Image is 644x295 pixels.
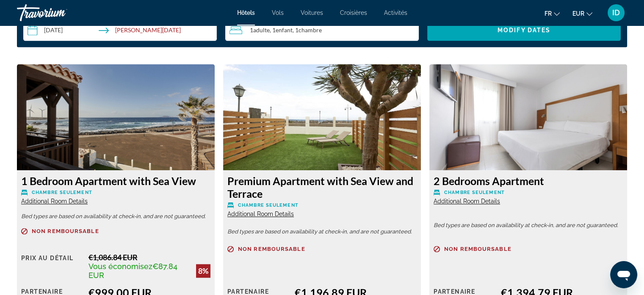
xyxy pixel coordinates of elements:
[272,9,284,16] a: Vols
[21,198,88,205] span: Additional Room Details
[88,262,177,280] span: €87.84 EUR
[544,7,560,20] button: Change language
[612,8,620,17] span: ID
[21,174,210,187] h3: 1 Bedroom Apartment with Sea View
[572,10,584,17] span: EUR
[384,9,407,16] a: Activités
[299,26,322,34] span: Chambre
[434,222,623,228] p: Bed types are based on availability at check-in, and are not guaranteed.
[270,27,293,34] span: , 1
[605,4,627,22] button: User Menu
[444,190,505,195] span: Chambre seulement
[301,9,323,16] a: Voitures
[250,27,270,34] span: 1
[23,20,621,41] div: Search widget
[238,202,299,208] span: Chambre seulement
[427,20,621,41] button: Modify Dates
[237,9,255,16] a: Hôtels
[223,64,421,170] img: Premium Apartment with Sea View and Terrace
[21,253,82,280] div: Prix au détail
[227,174,417,200] h3: Premium Apartment with Sea View and Terrace
[293,27,322,34] span: , 1
[32,190,92,195] span: Chambre seulement
[88,262,152,271] span: Vous économisez
[429,64,627,170] img: 2 Bedrooms Apartment
[544,10,552,17] span: fr
[238,246,305,252] span: Non remboursable
[32,228,99,234] span: Non remboursable
[434,198,500,205] span: Additional Room Details
[21,214,210,219] p: Bed types are based on availability at check-in, and are not guaranteed.
[17,2,102,24] a: Travorium
[434,174,623,187] h3: 2 Bedrooms Apartment
[253,26,270,34] span: Adulte
[196,264,210,278] div: 8%
[227,211,294,217] span: Additional Room Details
[498,27,550,34] span: Modify Dates
[225,20,419,41] button: Travelers: 1 adult, 1 child
[340,9,367,16] a: Croisières
[17,64,215,170] img: 1 Bedroom Apartment with Sea View
[88,253,210,262] div: €1,086.84 EUR
[276,26,293,34] span: Enfant
[227,229,417,235] p: Bed types are based on availability at check-in, and are not guaranteed.
[444,246,511,252] span: Non remboursable
[610,261,637,288] iframe: Bouton de lancement de la fenêtre de messagerie
[572,7,592,20] button: Change currency
[23,20,217,41] button: Select check in and out date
